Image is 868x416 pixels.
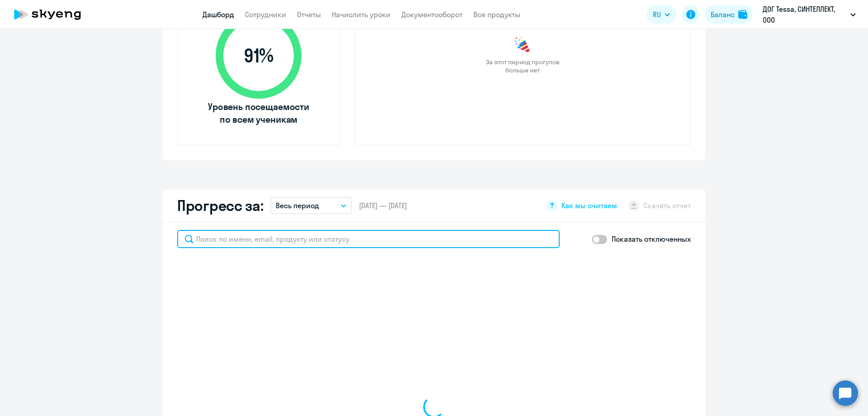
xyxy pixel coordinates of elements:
img: balance [738,10,747,19]
span: Уровень посещаемости по всем ученикам [207,100,311,126]
p: Весь период [276,200,319,211]
a: Сотрудники [245,10,286,19]
span: RU [653,9,661,20]
span: [DATE] — [DATE] [359,201,407,210]
span: Как мы считаем [561,201,617,210]
h2: Прогресс за: [177,196,263,215]
button: ДОГ Tessa, СИНТЕЛЛЕКТ, ООО [758,4,860,25]
a: Все продукты [473,10,520,19]
p: Показать отключенных [612,234,691,244]
a: Дашборд [203,10,234,19]
button: Весь период [270,197,352,214]
span: 91 % [207,45,311,67]
p: ДОГ Tessa, СИНТЕЛЛЕКТ, ООО [763,4,847,25]
button: RU [646,5,676,24]
input: Поиск по имени, email, продукту или статусу [177,230,560,248]
div: Баланс [711,9,735,20]
a: Начислить уроки [332,10,391,19]
a: Документооборот [401,10,462,19]
img: congrats [514,36,532,54]
a: Отчеты [297,10,321,19]
span: За этот период прогулов больше нет [485,58,561,74]
button: Балансbalance [705,5,753,24]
